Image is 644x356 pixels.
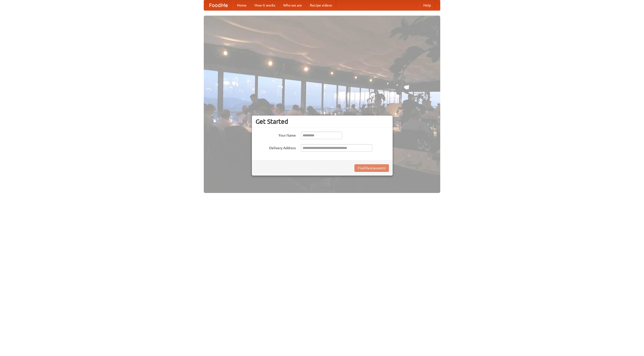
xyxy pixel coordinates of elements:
a: Who we are [279,0,306,10]
label: Delivery Address [256,144,296,150]
h3: Get Started [256,118,389,125]
button: Find Restaurants! [354,164,389,172]
a: FoodMe [204,0,233,10]
a: Recipe videos [306,0,336,10]
a: How it works [251,0,279,10]
a: Help [419,0,435,10]
a: Home [233,0,251,10]
label: Your Name [256,132,296,138]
